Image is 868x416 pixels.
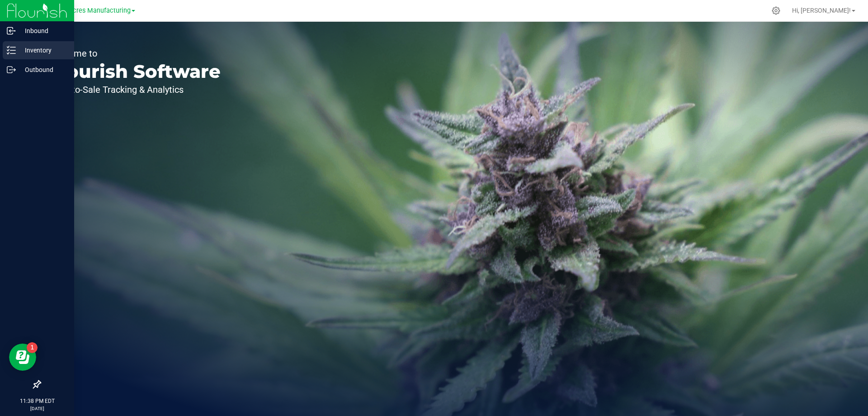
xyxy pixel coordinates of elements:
[49,7,131,14] span: Green Acres Manufacturing
[792,7,851,14] span: Hi, [PERSON_NAME]!
[49,62,221,81] p: Flourish Software
[770,6,782,15] div: Manage settings
[49,49,221,58] p: Welcome to
[49,85,221,94] p: Seed-to-Sale Tracking & Analytics
[4,405,70,412] p: [DATE]
[7,65,16,74] inline-svg: Outbound
[7,26,16,35] inline-svg: Inbound
[4,397,70,405] p: 11:38 PM EDT
[7,46,16,55] inline-svg: Inventory
[16,64,70,75] p: Outbound
[16,25,70,36] p: Inbound
[27,342,38,353] iframe: Resource center unread badge
[9,344,36,371] iframe: Resource center
[16,45,70,56] p: Inventory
